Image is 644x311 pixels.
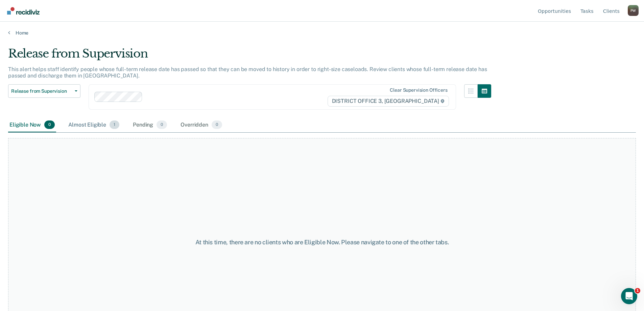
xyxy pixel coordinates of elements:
div: Eligible Now0 [8,118,56,133]
div: At this time, there are no clients who are Eligible Now. Please navigate to one of the other tabs. [165,239,479,246]
div: Pending0 [132,118,168,133]
span: 1 [110,120,119,129]
a: Home [8,30,636,36]
span: 1 [635,288,640,293]
span: 0 [157,120,167,129]
span: 0 [212,120,222,129]
div: Almost Eligible1 [67,118,121,133]
img: Recidiviz [7,7,40,15]
div: Clear supervision officers [390,87,447,93]
button: Release from Supervision [8,84,80,98]
div: Overridden0 [179,118,223,133]
button: Profile dropdown button [628,5,639,16]
div: Release from Supervision [8,47,491,66]
iframe: Intercom live chat [621,288,637,304]
div: P W [628,5,639,16]
span: Release from Supervision [11,88,72,94]
p: This alert helps staff identify people whose full-term release date has passed so that they can b... [8,66,487,79]
span: 0 [44,120,55,129]
span: DISTRICT OFFICE 3, [GEOGRAPHIC_DATA] [328,96,449,107]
